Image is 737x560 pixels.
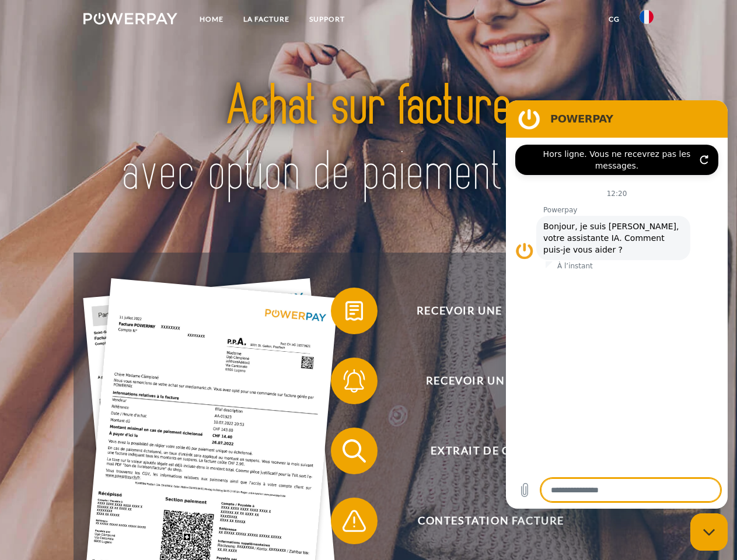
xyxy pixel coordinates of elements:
[506,100,728,509] iframe: Fenêtre de messagerie
[111,56,626,223] img: title-powerpay_fr.svg
[340,366,369,395] img: qb_bell.svg
[348,428,634,474] span: Extrait de compte
[190,9,233,30] a: Home
[599,9,630,30] a: CG
[348,498,634,544] span: Contestation Facture
[331,288,634,334] button: Recevoir une facture ?
[640,10,654,24] img: fr
[340,436,369,466] img: qb_search.svg
[331,428,634,474] button: Extrait de compte
[83,13,177,24] img: logo-powerpay-white.svg
[331,358,634,404] button: Recevoir un rappel?
[690,513,728,551] iframe: Bouton de lancement de la fenêtre de messagerie, conversation en cours
[233,9,299,30] a: LA FACTURE
[299,9,355,30] a: Support
[348,358,634,404] span: Recevoir un rappel?
[331,498,634,544] button: Contestation Facture
[348,288,634,334] span: Recevoir une facture ?
[340,506,369,535] img: qb_warning.svg
[340,296,369,325] img: qb_bill.svg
